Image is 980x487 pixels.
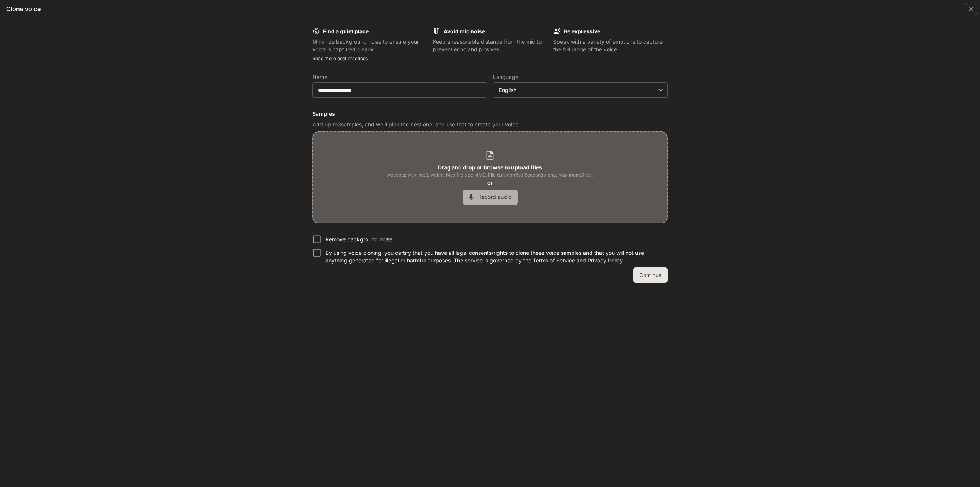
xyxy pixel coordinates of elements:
p: By using voice cloning, you certify that you have all legal consents/rights to clone these voice ... [325,249,661,264]
p: Language [493,74,518,80]
div: English [493,86,667,94]
a: Privacy Policy [588,257,623,264]
b: or [487,179,493,186]
h5: Clone voice [6,5,41,13]
p: Speak with a variety of emotions to capture the full range of the voice. [553,38,668,53]
p: Name [312,74,327,80]
b: Drag and drop or browse to upload files [438,164,542,171]
a: Read more best practices [312,56,368,61]
b: Find a quiet place [323,28,369,34]
p: Remove background noise [325,236,392,243]
span: Accepts: wav, mp3, webm. Max file size: 4MB. File duration 5 to 15 seconds long. Maximum 3 files. [387,171,593,179]
div: English [499,86,655,94]
button: Record audio [463,190,518,205]
p: Add up to 3 samples, and we'll pick the best one, and use that to create your voice [312,121,668,128]
h6: Samples [312,110,668,118]
p: Keep a reasonable distance from the mic to prevent echo and plosives. [433,38,547,53]
button: Continue [633,267,668,283]
b: Avoid mic noise [444,28,485,34]
a: Terms of Service [533,257,575,264]
b: Be expressive [564,28,600,34]
p: Minimize background noise to ensure your voice is captured clearly. [312,38,427,53]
